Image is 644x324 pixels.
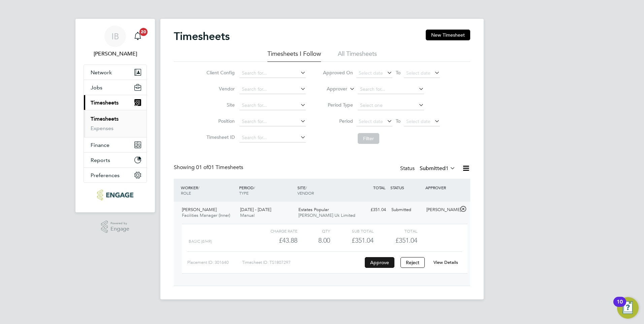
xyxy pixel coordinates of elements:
[84,137,147,152] button: Finance
[198,185,199,190] span: /
[358,133,379,144] button: Filter
[84,190,147,200] a: Go to home page
[359,70,383,76] span: Select date
[239,85,306,94] input: Search for...
[323,70,353,76] label: Approved On
[110,220,129,226] span: Powered by
[239,69,306,78] input: Search for...
[298,207,329,212] span: Estates Popular
[317,86,347,92] label: Approver
[182,212,230,218] span: Facilities Manager (Inner)
[374,227,417,235] div: Total
[395,236,417,244] span: £351.04
[204,102,235,108] label: Site
[84,80,147,95] button: Jobs
[373,185,385,190] span: TOTAL
[365,257,394,268] button: Approve
[174,30,230,43] h2: Timesheets
[110,226,129,232] span: Engage
[323,102,353,108] label: Period Type
[298,212,355,218] span: [PERSON_NAME] Uk Limited
[389,204,424,215] div: Submitted
[84,110,147,137] div: Timesheets
[189,239,212,244] span: BASIC (£/HR)
[338,50,377,62] li: All Timesheets
[239,190,249,196] span: TYPE
[91,172,120,178] span: Preferences
[358,101,424,110] input: Select one
[239,117,306,126] input: Search for...
[84,50,147,58] span: Ian Bartholomew
[239,133,306,143] input: Search for...
[424,181,459,194] div: APPROVER
[204,118,235,124] label: Position
[84,153,147,167] button: Reports
[84,65,147,80] button: Network
[91,84,102,91] span: Jobs
[174,164,245,171] div: Showing
[187,257,242,268] div: Placement ID: 301640
[297,190,314,196] span: VENDOR
[204,86,235,92] label: Vendor
[240,212,255,218] span: Manual
[359,118,383,124] span: Select date
[91,157,110,163] span: Reports
[394,68,402,77] span: To
[296,181,354,199] div: SITE
[358,85,424,94] input: Search for...
[196,164,243,171] span: 01 Timesheets
[131,26,144,47] a: 20
[84,168,147,183] button: Preferences
[254,235,297,246] div: £43.88
[297,227,330,235] div: QTY
[406,70,430,76] span: Select date
[394,117,402,125] span: To
[330,235,374,246] div: £351.04
[330,227,374,235] div: Sub Total
[111,32,119,41] span: IB
[182,207,217,212] span: [PERSON_NAME]
[323,118,353,124] label: Period
[237,181,296,199] div: PERIOD
[181,190,191,196] span: ROLE
[91,99,119,106] span: Timesheets
[97,190,133,200] img: ncclondon-logo-retina.png
[84,26,147,58] a: IB[PERSON_NAME]
[91,69,112,76] span: Network
[240,207,271,212] span: [DATE] - [DATE]
[433,259,458,265] a: View Details
[204,134,235,140] label: Timesheet ID
[196,164,208,171] span: 01 of
[424,204,459,215] div: [PERSON_NAME]
[75,19,155,212] nav: Main navigation
[242,257,363,268] div: Timesheet ID: TS1807297
[204,70,235,76] label: Client Config
[254,185,255,190] span: /
[305,185,307,190] span: /
[139,28,148,36] span: 20
[354,204,389,215] div: £351.04
[297,235,330,246] div: 8.00
[84,95,147,110] button: Timesheets
[617,302,623,311] div: 10
[400,257,425,268] button: Reject
[426,30,470,40] button: New Timesheet
[91,116,119,122] a: Timesheets
[267,50,321,62] li: Timesheets I Follow
[420,165,455,172] label: Submitted
[446,165,449,172] span: 1
[617,297,639,319] button: Open Resource Center, 10 new notifications
[239,101,306,110] input: Search for...
[91,142,109,148] span: Finance
[389,181,424,194] div: STATUS
[406,118,430,124] span: Select date
[254,227,297,235] div: Charge rate
[91,125,114,131] a: Expenses
[400,164,457,173] div: Status
[101,220,130,233] a: Powered byEngage
[179,181,237,199] div: WORKER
